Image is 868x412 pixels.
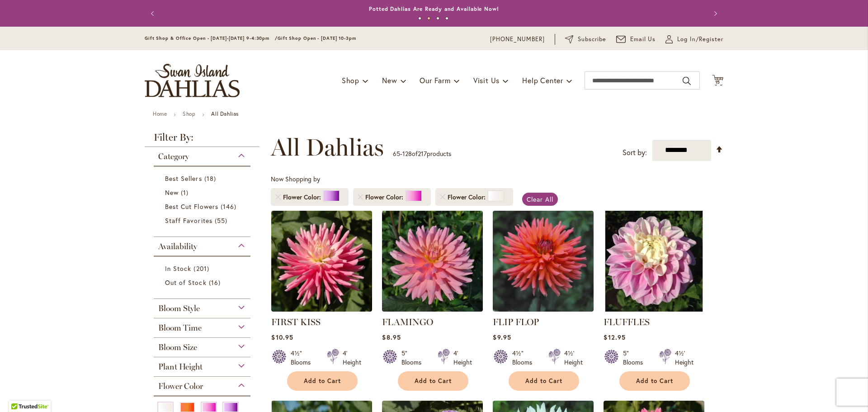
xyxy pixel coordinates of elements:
[509,371,579,391] button: Add to Cart
[522,193,558,206] a: Clear All
[165,188,179,197] span: New
[158,303,200,313] span: Bloom Style
[604,305,704,313] a: FLUFFLES
[401,349,427,367] div: 5" Blooms
[604,317,650,327] a: FLUFFLES
[283,193,323,202] span: Flower Color
[271,134,384,161] span: All Dahlias
[493,317,539,327] a: FLIP FLOP
[221,202,239,211] span: 146
[715,79,721,85] span: 15
[382,305,483,313] a: FLAMINGO
[440,194,445,200] a: Remove Flower Color White/Cream
[291,349,316,367] div: 4½" Blooms
[493,211,594,312] img: FLIP FLOP
[427,17,430,20] button: 2 of 4
[158,362,203,372] span: Plant Height
[153,110,167,117] a: Home
[287,371,358,391] button: Add to Cart
[165,174,202,183] span: Best Sellers
[158,381,203,391] span: Flower Color
[705,5,723,23] button: Next
[453,349,472,367] div: 4' Height
[448,193,488,202] span: Flower Color
[145,133,259,147] strong: Filter By:
[211,110,239,117] strong: All Dahlias
[271,317,321,327] a: FIRST KISS
[304,377,341,385] span: Add to Cart
[271,175,320,183] span: Now Shopping by
[525,377,562,385] span: Add to Cart
[165,264,191,273] span: In Stock
[193,264,211,273] span: 201
[636,377,673,385] span: Add to Cart
[165,278,207,287] span: Out of Stock
[490,35,545,44] a: [PHONE_NUMBER]
[209,278,223,287] span: 16
[445,17,448,20] button: 4 of 4
[415,377,452,385] span: Add to Cart
[145,5,163,23] button: Previous
[204,174,218,183] span: 18
[358,194,363,200] a: Remove Flower Color Pink
[158,342,197,352] span: Bloom Size
[382,333,401,341] span: $8.95
[271,305,372,313] a: FIRST KISS
[512,349,538,367] div: 4½" Blooms
[165,216,241,225] a: Staff Favorites
[623,144,647,161] label: Sort by:
[473,76,500,85] span: Visit Us
[418,17,421,20] button: 1 of 4
[382,211,483,312] img: FLAMINGO
[275,194,281,200] a: Remove Flower Color Purple
[343,349,361,367] div: 4' Height
[418,149,427,158] span: 217
[675,349,693,367] div: 4½' Height
[578,35,606,44] span: Subscribe
[604,211,704,312] img: FLUFFLES
[420,76,450,85] span: Our Farm
[271,211,372,312] img: FIRST KISS
[382,317,433,327] a: FLAMINGO
[215,216,230,225] span: 55
[393,147,451,161] p: - of products
[677,35,723,44] span: Log In/Register
[369,5,499,12] a: Potted Dahlias Are Ready and Available Now!
[271,333,293,341] span: $10.95
[493,305,594,313] a: FLIP FLOP
[183,110,195,117] a: Shop
[712,75,723,87] button: 15
[145,64,240,97] a: store logo
[623,349,648,367] div: 5" Blooms
[165,216,212,225] span: Staff Favorites
[565,35,606,44] a: Subscribe
[165,264,241,273] a: In Stock 201
[382,76,397,85] span: New
[165,188,241,197] a: New
[402,149,412,158] span: 128
[393,149,400,158] span: 65
[616,35,656,44] a: Email Us
[181,188,191,197] span: 1
[522,76,563,85] span: Help Center
[436,17,439,20] button: 3 of 4
[278,35,356,41] span: Gift Shop Open - [DATE] 10-3pm
[158,323,202,333] span: Bloom Time
[145,35,278,41] span: Gift Shop & Office Open - [DATE]-[DATE] 9-4:30pm /
[493,333,511,341] span: $9.95
[365,193,406,202] span: Flower Color
[619,371,690,391] button: Add to Cart
[665,35,723,44] a: Log In/Register
[527,195,553,204] span: Clear All
[165,202,241,211] a: Best Cut Flowers
[165,202,218,211] span: Best Cut Flowers
[165,174,241,183] a: Best Sellers
[630,35,656,44] span: Email Us
[7,380,32,405] iframe: Launch Accessibility Center
[158,152,189,161] span: Category
[165,278,241,287] a: Out of Stock 16
[158,242,197,251] span: Availability
[398,371,468,391] button: Add to Cart
[604,333,625,341] span: $12.95
[342,76,359,85] span: Shop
